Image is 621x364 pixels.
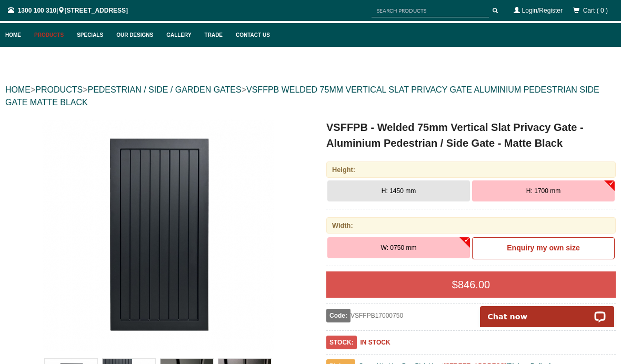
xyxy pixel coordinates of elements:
[35,85,83,94] a: PRODUCTS
[381,244,417,251] span: W: 0750 mm
[522,7,563,14] a: Login/Register
[583,7,608,14] span: Cart ( 0 )
[18,7,56,14] a: 1300 100 310
[5,23,29,47] a: Home
[382,187,416,195] span: H: 1450 mm
[372,4,489,17] input: SEARCH PRODUCTS
[326,161,616,178] div: Height:
[111,23,161,47] a: Our Designs
[472,237,615,259] a: Enquiry my own size
[8,7,128,14] span: | [STREET_ADDRESS]
[72,23,111,47] a: Specials
[326,271,616,298] div: $
[326,119,616,151] h1: VSFFPB - Welded 75mm Vertical Slat Privacy Gate - Aluminium Pedestrian / Side Gate - Matte Black
[458,279,490,290] span: 846.00
[327,237,470,258] button: W: 0750 mm
[199,23,231,47] a: Trade
[5,73,616,119] div: > > >
[231,23,270,47] a: Contact Us
[326,336,357,349] span: STOCK:
[326,309,567,322] div: VSFFPB17000750
[326,309,350,322] span: Code:
[360,339,390,346] b: IN STOCK
[327,180,470,201] button: H: 1450 mm
[42,119,274,351] img: VSFFPB - Welded 75mm Vertical Slat Privacy Gate - Aluminium Pedestrian / Side Gate - Matte Black ...
[87,85,241,94] a: PEDESTRIAN / SIDE / GARDEN GATES
[161,23,199,47] a: Gallery
[507,244,579,252] b: Enquiry my own size
[473,294,621,327] iframe: LiveChat chat widget
[6,119,309,351] a: VSFFPB - Welded 75mm Vertical Slat Privacy Gate - Aluminium Pedestrian / Side Gate - Matte Black ...
[472,180,615,201] button: H: 1700 mm
[5,85,31,94] a: HOME
[526,187,560,195] span: H: 1700 mm
[29,23,72,47] a: Products
[326,217,616,234] div: Width:
[5,85,599,107] a: VSFFPB WELDED 75MM VERTICAL SLAT PRIVACY GATE ALUMINIUM PEDESTRIAN SIDE GATE MATTE BLACK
